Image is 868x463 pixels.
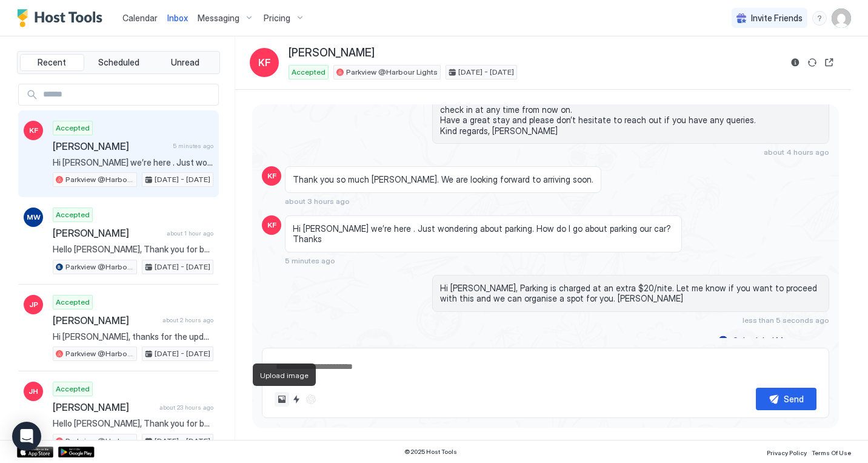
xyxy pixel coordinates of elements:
div: tab-group [17,51,220,74]
span: Invite Friends [751,13,803,24]
span: Privacy Policy [767,449,807,456]
a: Privacy Policy [767,445,807,458]
span: Accepted [56,123,90,133]
button: Sync reservation [805,55,820,70]
span: [DATE] - [DATE] [155,174,210,185]
span: KF [267,171,276,181]
span: JP [29,299,38,310]
a: App Store [17,447,53,458]
button: Upload image [275,392,289,407]
span: [PERSON_NAME] [289,46,375,60]
span: Upload image [260,371,309,380]
span: Recent [38,57,66,68]
span: Parkview @Harbour Lights [65,436,134,447]
span: Inbox [167,13,188,23]
span: Messaging [198,13,239,24]
span: Hi [PERSON_NAME], good news!… our cleaners have confirmed that your studio apartment has been mad... [440,83,821,137]
div: menu [812,11,827,25]
span: [DATE] - [DATE] [155,262,210,272]
span: Hello [PERSON_NAME], Thank you for booking our apartment in [GEOGRAPHIC_DATA] for [DATE] till [DA... [53,244,213,255]
span: Parkview @Harbour Lights [65,174,134,185]
div: Open Intercom Messenger [12,422,41,451]
span: about 1 hour ago [167,229,213,237]
button: Scheduled Messages [716,333,829,349]
span: less than 5 seconds ago [743,316,829,325]
span: Pricing [264,13,290,24]
span: Hi [PERSON_NAME] we’re here . Just wondering about parking. How do I go about parking our car? Th... [293,223,674,245]
div: User profile [832,8,851,28]
span: Hello [PERSON_NAME], Thank you for booking our apartment in [GEOGRAPHIC_DATA] for [DATE] till [DA... [53,418,213,429]
span: Terms Of Use [812,449,851,456]
button: Recent [20,54,84,71]
a: Calendar [122,12,158,24]
span: KF [258,55,271,70]
span: Unread [171,57,199,68]
span: Scheduled [98,57,139,68]
span: 5 minutes ago [285,256,335,265]
span: © 2025 Host Tools [404,448,457,456]
span: 5 minutes ago [173,142,213,150]
a: Inbox [167,12,188,24]
button: Scheduled [87,54,151,71]
button: Open reservation [822,55,836,70]
span: [PERSON_NAME] [53,401,155,413]
span: Accepted [56,209,90,220]
button: Reservation information [788,55,803,70]
div: Send [784,393,804,405]
a: Terms Of Use [812,445,851,458]
span: Parkview @Harbour Lights [346,67,438,78]
input: Input Field [38,84,218,105]
span: Parkview @Harbour Lights [65,348,134,359]
span: Hi [PERSON_NAME], Parking is charged at an extra $20/nite. Let me know if you want to proceed wit... [440,283,821,304]
span: KF [29,125,38,136]
a: Google Play Store [58,447,95,458]
span: about 23 hours ago [159,404,213,411]
span: [DATE] - [DATE] [155,348,210,359]
span: Hi [PERSON_NAME] we’re here . Just wondering about parking. How do I go about parking our car? Th... [53,157,213,168]
span: [PERSON_NAME] [53,227,162,239]
span: Hi [PERSON_NAME], thanks for the update. We will get our maintenance guy to investigate this. Muc... [53,331,213,342]
span: [DATE] - [DATE] [458,67,514,78]
span: Thank you so much [PERSON_NAME]. We are looking forward to arriving soon. [293,174,593,185]
span: Calendar [122,13,158,23]
span: MW [27,212,41,223]
span: KF [267,220,276,231]
span: [PERSON_NAME] [53,314,158,326]
span: [PERSON_NAME] [53,140,168,152]
a: Host Tools Logo [17,9,108,27]
span: about 3 hours ago [285,197,350,206]
span: JH [28,386,38,397]
span: Accepted [56,384,90,394]
button: Send [756,388,816,410]
span: Accepted [56,297,90,308]
button: Quick reply [289,392,304,407]
button: Unread [153,54,217,71]
span: about 2 hours ago [162,316,213,324]
span: [DATE] - [DATE] [155,436,210,447]
span: Accepted [292,67,326,78]
span: about 4 hours ago [764,147,829,157]
div: Scheduled Messages [733,334,815,347]
span: Parkview @Harbour Lights [65,262,134,272]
